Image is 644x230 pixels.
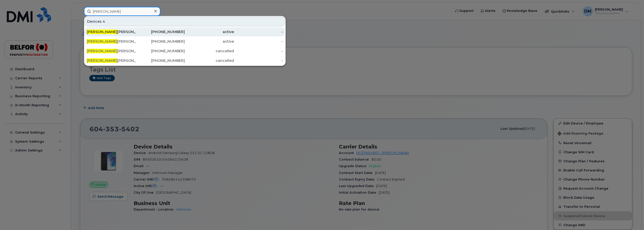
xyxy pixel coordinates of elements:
div: [PERSON_NAME] [87,58,136,63]
div: cancelled [185,58,234,63]
div: [PHONE_NUMBER] [136,48,185,54]
div: - [234,39,283,44]
div: active [185,29,234,34]
div: - [234,29,283,34]
a: [PERSON_NAME][PERSON_NAME][PHONE_NUMBER]active- [85,27,285,36]
span: [PERSON_NAME] [87,49,117,53]
div: - [234,58,283,63]
div: [PHONE_NUMBER] [136,39,185,44]
span: [PERSON_NAME] [87,39,117,44]
div: Devices [85,17,285,26]
a: [PERSON_NAME][PERSON_NAME][PHONE_NUMBER]cancelled- [85,46,285,56]
div: - [234,48,283,54]
div: cancelled [185,48,234,54]
span: [PERSON_NAME] [87,58,117,63]
a: [PERSON_NAME][PERSON_NAME][PHONE_NUMBER]active- [85,37,285,46]
span: [PERSON_NAME] [87,30,117,34]
a: [PERSON_NAME][PERSON_NAME][PHONE_NUMBER]cancelled- [85,56,285,65]
span: 4 [103,19,105,24]
div: [PERSON_NAME] [87,29,136,34]
div: active [185,39,234,44]
div: [PHONE_NUMBER] [136,58,185,63]
div: [PERSON_NAME] [87,48,136,54]
div: [PERSON_NAME] [87,39,136,44]
div: [PHONE_NUMBER] [136,29,185,34]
